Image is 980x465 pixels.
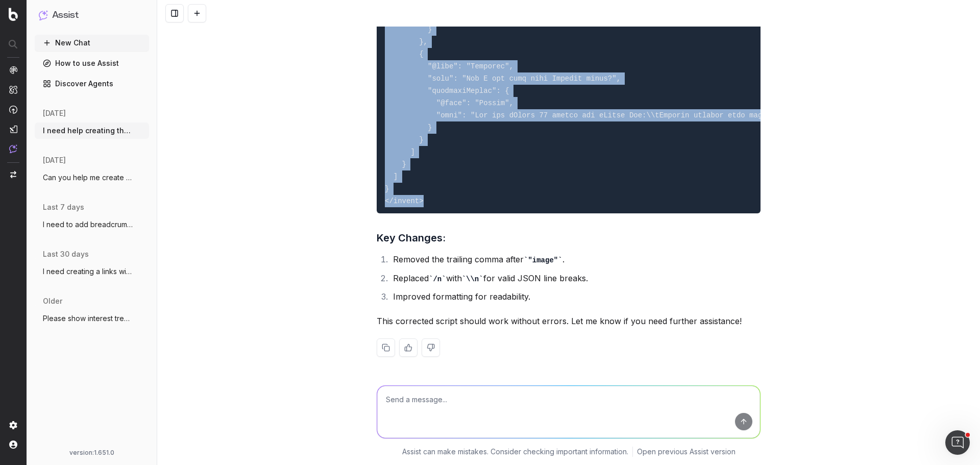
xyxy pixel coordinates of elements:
span: Can you help me create a text block that [43,173,133,183]
img: Setting [9,421,17,429]
h3: Key Changes: [377,230,761,246]
img: Botify logo [9,8,18,21]
img: Analytics [9,66,17,74]
span: I need help creating the Article and FAQ [43,126,133,136]
li: Removed the trailing comma after . [390,252,761,267]
img: Activation [9,105,17,114]
button: Please show interest trend for iphone 16 [35,310,149,327]
span: Please show interest trend for iphone 16 [43,313,133,324]
span: older [43,296,62,306]
button: I need help creating the Article and FAQ [35,123,149,139]
img: Switch project [10,171,16,178]
p: Assist can make mistakes. Consider checking important information. [402,447,628,457]
code: \\n [462,275,483,283]
button: New Chat [35,35,149,51]
span: I need to add breadcrumbs to my PDPs. Th [43,219,133,230]
img: Assist [39,10,48,20]
span: [DATE] [43,108,66,118]
span: I need creating a links widget for pages [43,266,133,277]
span: [DATE] [43,155,66,165]
p: This corrected script should work without errors. Let me know if you need further assistance! [377,314,761,328]
code: /n [429,275,446,283]
img: Studio [9,125,17,133]
span: last 30 days [43,249,89,259]
a: Discover Agents [35,76,149,92]
img: Assist [9,144,17,153]
button: I need to add breadcrumbs to my PDPs. Th [35,216,149,233]
button: Can you help me create a text block that [35,169,149,186]
img: My account [9,440,17,449]
iframe: Intercom live chat [945,430,970,455]
img: Intelligence [9,85,17,94]
div: version: 1.651.0 [39,449,145,457]
h1: Assist [52,8,79,22]
a: How to use Assist [35,55,149,71]
a: Open previous Assist version [637,447,736,457]
li: Replaced with for valid JSON line breaks. [390,271,761,286]
li: Improved formatting for readability. [390,289,761,304]
span: last 7 days [43,202,84,212]
button: Assist [39,8,145,22]
code: "image" [524,256,562,264]
button: I need creating a links widget for pages [35,263,149,280]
